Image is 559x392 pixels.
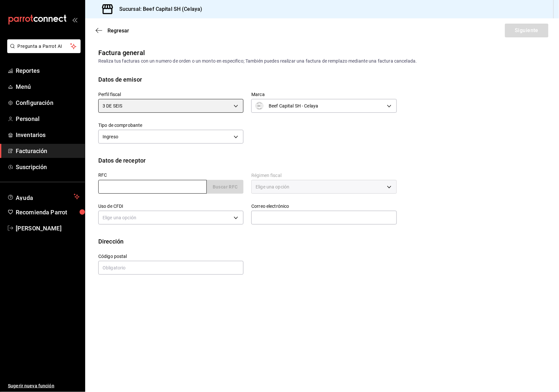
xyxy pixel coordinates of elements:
div: Datos de emisor [98,75,142,84]
span: Menú [16,82,80,91]
span: Beef Capital SH - Celaya [269,103,318,109]
span: Configuración [16,98,80,107]
span: Sugerir nueva función [8,382,80,389]
div: 3 DE SEIS [98,99,243,113]
img: WhatsApp_Image_2025-03-08_at_4.30.12_PM.jpeg [256,102,263,110]
input: Obligatorio [98,261,243,275]
button: open_drawer_menu [72,17,77,22]
label: Perfil fiscal [98,92,243,97]
span: Recomienda Parrot [16,208,80,217]
label: Uso de CFDI [98,204,243,209]
a: Pregunta a Parrot AI [5,48,81,54]
h3: Sucursal: Beef Capital SH (Celaya) [114,5,202,13]
button: Pregunta a Parrot AI [7,39,81,53]
label: Régimen fiscal [251,173,396,178]
label: Marca [251,92,396,97]
span: Inventarios [16,130,80,139]
div: Datos de receptor [98,156,145,165]
label: Código postal [98,254,243,259]
span: [PERSON_NAME] [16,224,80,233]
span: Reportes [16,66,80,75]
button: Regresar [96,28,129,34]
label: Correo electrónico [251,204,396,209]
div: Elige una opción [251,180,396,194]
span: Pregunta a Parrot AI [18,43,70,50]
label: RFC [98,173,243,177]
span: Facturación [16,147,80,155]
span: Regresar [107,28,129,34]
span: Ingreso [103,133,118,140]
span: Suscripción [16,163,80,171]
div: Dirección [98,237,124,246]
span: Personal [16,114,80,123]
div: Realiza tus facturas con un numero de orden o un monto en especifico; También puedes realizar una... [98,58,546,65]
div: Factura general [98,48,145,58]
label: Tipo de comprobante [98,123,243,128]
div: Elige una opción [98,211,243,225]
span: Ayuda [16,193,71,201]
